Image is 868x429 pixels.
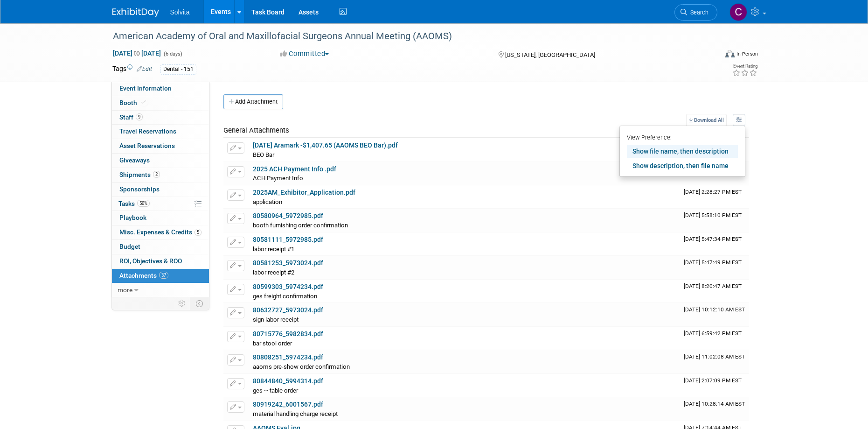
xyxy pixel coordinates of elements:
span: [DATE] [DATE] [112,49,161,57]
a: Edit [137,66,152,72]
td: Upload Timestamp [680,232,749,256]
a: 2025 ACH Payment Info .pdf [253,165,336,173]
td: Upload Timestamp [680,303,749,326]
td: Personalize Event Tab Strip [174,297,190,309]
span: Booth [119,99,148,106]
span: ROI, Objectives & ROO [119,257,182,265]
td: Upload Timestamp [680,185,749,209]
a: 80808251_5974234.pdf [253,353,323,361]
span: Upload Timestamp [684,189,742,195]
div: In-Person [736,50,758,57]
td: Upload Timestamp [680,397,749,421]
span: Upload Timestamp [684,353,745,360]
div: Event Format [662,49,758,63]
a: Booth [112,96,209,110]
span: Giveaways [119,156,150,164]
span: (6 days) [163,51,182,57]
span: Asset Reservations [119,142,175,149]
span: Search [687,9,708,16]
a: Shipments2 [112,168,209,182]
a: Misc. Expenses & Credits5 [112,225,209,239]
img: Cindy Miller [729,3,747,21]
span: Tasks [118,200,150,207]
span: labor receipt #2 [253,269,294,276]
a: 80632727_5973024.pdf [253,306,323,314]
td: Upload Timestamp [680,327,749,350]
td: Upload Timestamp [680,374,749,397]
div: Event Rating [732,64,757,69]
span: Upload Timestamp [684,306,745,313]
a: Search [674,4,717,21]
td: Toggle Event Tabs [190,297,209,309]
span: 9 [136,113,143,120]
span: material handling charge receipt [253,410,338,417]
a: Download All [686,114,727,127]
span: 5 [194,229,201,236]
span: ges ~ table order [253,387,298,394]
td: Upload Timestamp [680,280,749,303]
td: Upload Timestamp [680,256,749,279]
a: 80844840_5994314.pdf [253,377,323,385]
span: Solvita [170,8,190,16]
span: application [253,198,282,205]
a: Asset Reservations [112,139,209,153]
a: 80599303_5974234.pdf [253,283,323,290]
a: Giveaways [112,154,209,168]
a: 80581253_5973024.pdf [253,259,323,267]
span: ges freight confirmation [253,293,317,300]
a: 80581111_5972985.pdf [253,236,323,243]
a: Event Information [112,82,209,96]
span: sign labor receipt [253,316,299,323]
span: [US_STATE], [GEOGRAPHIC_DATA] [505,51,595,58]
span: Upload Timestamp [684,212,742,218]
a: Attachments37 [112,269,209,283]
td: Upload Timestamp [680,350,749,373]
a: [DATE] Aramark -$1,407.65 (AAOMS BEO Bar).pdf [253,141,398,149]
span: Attachments [119,272,168,279]
span: Upload Timestamp [684,236,742,242]
a: Staff9 [112,111,209,125]
span: booth furnishing order confirmation [253,222,348,229]
a: ROI, Objectives & ROO [112,254,209,268]
span: ACH Payment Info [253,175,303,182]
span: Event Information [119,84,172,92]
div: American Academy of Oral and Maxillofacial Surgeons Annual Meeting (AAOMS) [110,28,703,45]
span: Travel Reservations [119,127,176,135]
a: Tasks50% [112,197,209,211]
i: Booth reservation complete [141,100,146,105]
a: Sponsorships [112,183,209,197]
span: General Attachments [223,126,289,134]
td: Tags [112,64,152,75]
td: Upload Timestamp [680,209,749,232]
span: labor receipt #1 [253,246,294,253]
img: ExhibitDay [112,8,159,17]
div: Dental - 151 [160,64,196,74]
span: 2 [153,171,160,178]
a: Playbook [112,211,209,225]
a: Show description, then file name [627,159,738,172]
span: aaoms pre-show order confirmation [253,363,350,370]
button: Add Attachment [223,94,283,109]
span: bar stool order [253,340,292,347]
span: Staff [119,113,143,121]
a: more [112,283,209,297]
div: View Preference: [627,129,738,143]
a: 80715776_5982834.pdf [253,330,323,338]
a: Budget [112,240,209,254]
span: Budget [119,243,140,250]
span: Misc. Expenses & Credits [119,228,201,236]
span: Upload Timestamp [684,330,742,337]
span: Playbook [119,214,146,221]
a: 2025AM_Exhibitor_Application.pdf [253,189,355,196]
span: Upload Timestamp [684,259,742,266]
span: 50% [137,200,150,207]
span: Upload Timestamp [684,401,745,407]
span: Shipments [119,171,160,178]
span: 37 [159,272,168,279]
a: Show file name, then description [627,145,738,158]
span: to [132,49,141,57]
a: 80919242_6001567.pdf [253,401,323,408]
button: Committed [277,49,333,59]
span: more [118,286,132,294]
span: BEO Bar [253,151,274,158]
